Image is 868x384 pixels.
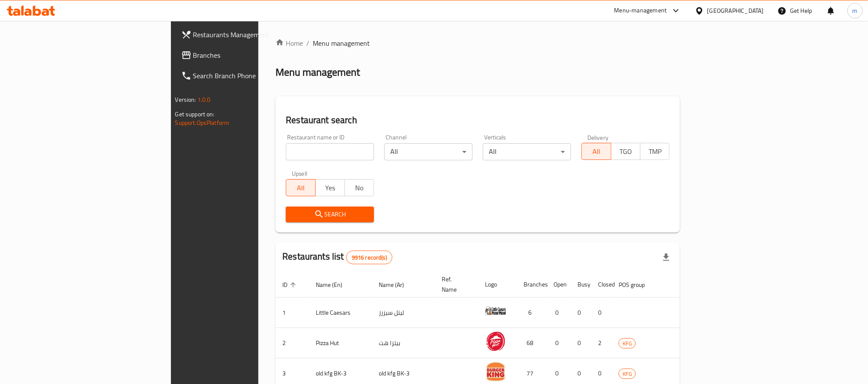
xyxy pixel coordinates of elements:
h2: Restaurants list [282,250,392,264]
td: بيتزا هت [372,328,435,358]
span: No [348,182,371,194]
span: Yes [319,182,341,194]
td: 0 [571,328,591,358]
div: Menu-management [614,6,667,16]
td: 0 [547,328,571,358]
button: No [344,179,374,196]
img: Pizza Hut [485,331,506,352]
span: Name (En) [316,280,353,290]
div: Export file [656,247,676,268]
span: 9916 record(s) [347,254,392,262]
span: All [585,145,608,158]
span: Name (Ar) [379,280,415,290]
button: All [286,179,315,196]
button: TMP [640,143,670,160]
span: TMP [644,145,666,158]
td: 0 [547,298,571,328]
td: 0 [571,298,591,328]
label: Upsell [292,171,308,177]
h2: Restaurant search [286,114,670,127]
span: Version: [175,94,196,105]
span: Search Branch Phone [193,71,309,81]
span: Ref. Name [442,274,468,295]
button: All [581,143,611,160]
td: Little Caesars [309,298,372,328]
span: POS group [619,280,656,290]
span: Branches [193,50,309,60]
button: TGO [611,143,641,160]
span: Get support on: [175,109,215,120]
th: Closed [591,272,612,298]
th: Busy [571,272,591,298]
a: Restaurants Management [174,24,316,45]
span: TGO [615,145,637,158]
nav: breadcrumb [275,38,680,48]
input: Search for restaurant name or ID.. [286,143,374,160]
div: Total records count [346,251,392,264]
span: 1.0.0 [198,94,211,105]
div: All [384,143,473,160]
span: Search [293,209,367,220]
th: Branches [517,272,547,298]
td: Pizza Hut [309,328,372,358]
img: Little Caesars [485,300,506,322]
td: ليتل سيزرز [372,298,435,328]
span: KFG [619,339,635,349]
span: m [853,6,858,15]
td: 0 [591,298,612,328]
span: Restaurants Management [193,30,309,40]
img: old kfg BK-3 [485,361,506,382]
span: All [290,182,312,194]
a: Branches [174,45,316,65]
button: Search [286,207,374,222]
span: Menu management [313,38,370,48]
a: Search Branch Phone [174,65,316,86]
div: All [483,143,571,160]
td: 2 [591,328,612,358]
a: Support.OpsPlatform [175,117,230,128]
td: 6 [517,298,547,328]
div: [GEOGRAPHIC_DATA] [707,6,764,15]
span: ID [282,280,299,290]
th: Open [547,272,571,298]
td: 68 [517,328,547,358]
h2: Menu management [275,65,360,79]
label: Delivery [587,134,609,140]
button: Yes [315,179,345,196]
th: Logo [478,272,517,298]
span: KFG [619,369,635,379]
